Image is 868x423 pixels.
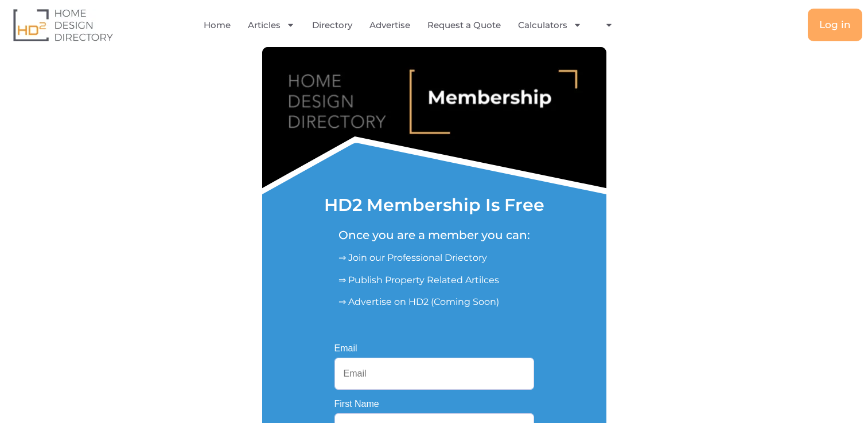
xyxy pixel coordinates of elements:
label: Email [334,344,357,353]
a: Request a Quote [427,12,501,38]
a: Directory [312,12,352,38]
p: ⇒ Join our Professional Driectory [338,251,530,265]
a: Log in [808,9,862,41]
a: Calculators [518,12,582,38]
a: Articles [248,12,295,38]
p: ⇒ Publish Property Related Artilces [338,273,530,287]
span: Log in [819,20,851,30]
input: Email [334,358,534,390]
h5: Once you are a member you can: [338,228,530,242]
a: Advertise [369,12,410,38]
h1: HD2 Membership Is Free [324,197,544,214]
label: First Name [334,399,379,409]
p: ⇒ Advertise on HD2 (Coming Soon) [338,295,530,309]
a: Home [204,12,231,38]
nav: Menu [177,12,648,38]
